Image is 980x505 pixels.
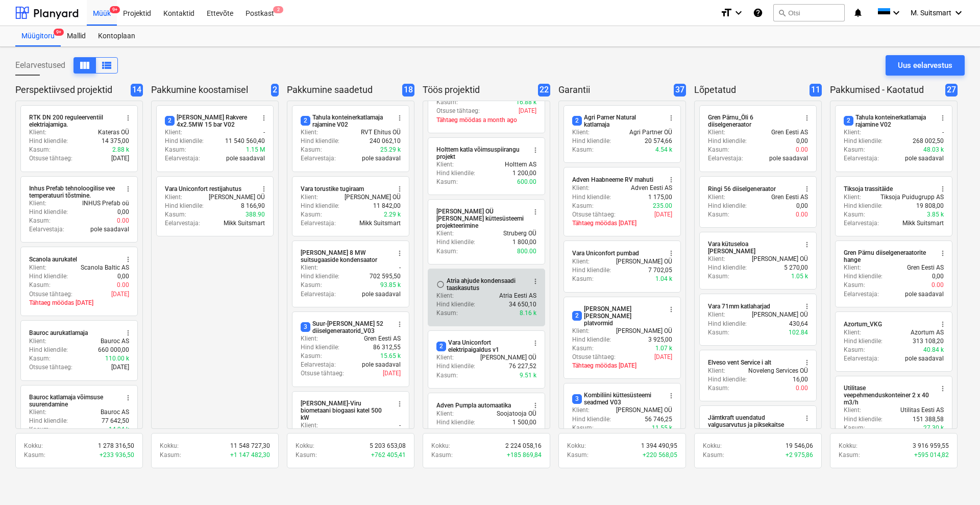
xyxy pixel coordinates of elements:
p: 40.84 k [923,346,944,354]
p: 268 002,50 [913,137,944,146]
span: more_vert [803,358,811,367]
p: Kasum : [844,146,865,154]
p: Kasum : [165,210,186,219]
p: Hind kliendile : [844,202,883,210]
div: Gren Pärnu_Õli 6 diiselgeneraator [708,114,797,128]
p: 8.16 k [520,309,536,318]
div: [PERSON_NAME] [PERSON_NAME] platvormid [572,305,661,327]
span: more_vert [667,176,675,184]
p: Perspektiivsed projektid [15,84,127,97]
p: Otsuse tähtaeg : [572,353,616,362]
p: Kasum : [844,210,865,219]
p: Holttem AS [505,160,536,169]
p: 1 800,00 [512,238,536,247]
div: Inhus Prefab tehnoloogilise vee temperatuuri tõstmine. [29,185,118,199]
p: Klient : [436,353,454,362]
span: more_vert [939,384,947,393]
p: Eelarvestaja : [29,225,64,234]
span: more_vert [260,185,268,193]
p: Hind kliendile : [165,202,204,210]
p: [DATE] [654,353,672,362]
p: 4.54 k [655,146,672,154]
p: pole saadaval [362,154,401,163]
p: 800.00 [517,247,536,256]
p: Hind kliendile : [844,272,883,281]
span: more_vert [531,339,540,347]
p: [PERSON_NAME] OÜ [752,255,808,263]
p: Eelarvestaja : [844,290,879,299]
i: keyboard_arrow_down [732,7,745,19]
p: Klient : [844,328,861,337]
span: Kuva veergudena [79,59,91,71]
p: Eelarvestaja : [301,360,336,369]
p: 7 702,05 [648,266,672,275]
span: more_vert [667,249,675,257]
span: 2 [301,116,310,126]
span: more_vert [803,185,811,193]
p: Atria Eesti AS [499,292,536,300]
div: Eelarvestused [15,57,118,74]
span: 2 [572,311,582,321]
div: Bauroc aurukatlamaja [29,329,88,337]
p: 86 312,55 [373,343,401,352]
span: more_vert [396,249,404,257]
p: Klient : [844,193,861,202]
span: 18 [402,84,414,97]
p: 16.88 k [516,98,536,107]
div: Vara kütuseloa [PERSON_NAME] [708,241,797,255]
p: Gren Eesti AS [771,128,808,137]
p: Kasum : [436,178,458,186]
span: 2 [436,342,446,351]
button: Uus eelarvestus [886,55,965,76]
p: Klient : [572,257,590,266]
p: [PERSON_NAME] OÜ [752,310,808,319]
span: more_vert [124,329,132,337]
p: 1.15 M [246,146,265,154]
i: format_size [720,7,732,19]
p: Gren Eesti AS [907,263,944,272]
p: 0,00 [796,137,808,146]
div: Suur-[PERSON_NAME] 52 diiselgeneraatorid_V03 [301,320,389,334]
p: Kasum : [301,146,322,154]
p: 2.29 k [384,210,401,219]
span: 2 [271,84,279,97]
span: more_vert [939,114,947,122]
p: Kasum : [572,344,594,353]
span: more_vert [396,185,404,193]
span: 14 [131,84,143,97]
p: Hind kliendile : [301,202,339,210]
p: Eelarvestaja : [708,154,743,163]
p: 19 808,00 [916,202,944,210]
p: 0,00 [117,272,129,281]
div: Scanola aurukatel [29,255,77,263]
p: Kasum : [708,272,729,281]
p: Eelarvestaja : [301,154,336,163]
p: 1 175,00 [648,193,672,202]
p: [PERSON_NAME] OÜ [616,327,672,335]
p: Kasum : [436,247,458,256]
span: 2 [273,6,283,13]
span: 9+ [54,29,64,36]
p: Kasum : [708,210,729,219]
p: Hind kliendile : [572,335,611,344]
span: more_vert [396,320,404,328]
p: Klient : [572,128,590,137]
p: 11 842,00 [373,202,401,210]
span: more_vert [667,114,675,122]
p: pole saadaval [905,154,944,163]
span: more_vert [531,401,540,410]
p: Hind kliendile : [301,272,339,281]
i: Abikeskus [753,7,763,19]
p: Mikk Suitsmart [224,219,265,228]
p: Kasum : [572,146,594,154]
p: Hind kliendile : [29,208,68,217]
div: [PERSON_NAME] 8 MW suitsugaaside kondensaator [301,249,389,263]
p: Tähtaeg möödas a month ago [436,116,536,125]
p: Eelarvestaja : [844,354,879,363]
p: pole saadaval [362,290,401,299]
p: pole saadaval [905,354,944,363]
p: 48.03 k [923,146,944,154]
p: Eelarvestaja : [301,290,336,299]
p: Klient : [708,255,725,263]
p: Tiksoja Puidugrupp AS [880,193,944,202]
